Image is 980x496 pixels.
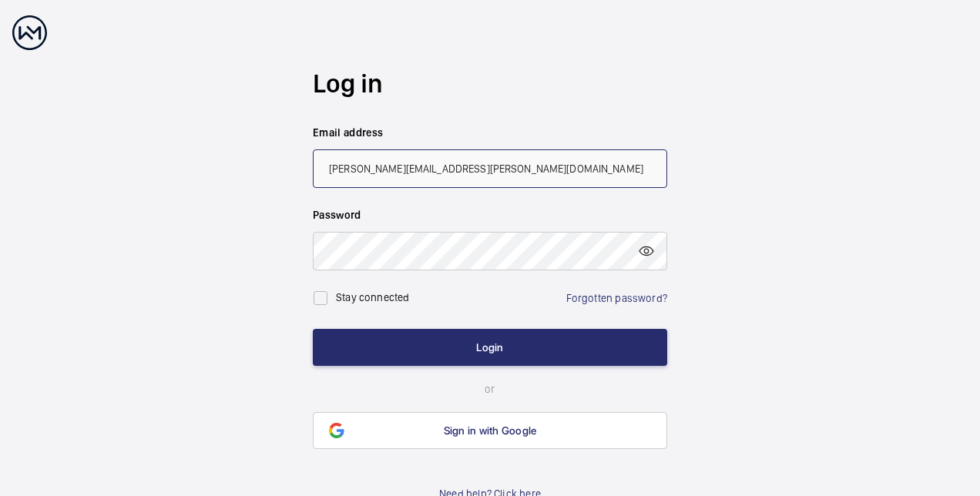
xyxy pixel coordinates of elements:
p: or [313,381,667,397]
button: Login [313,329,667,366]
input: Your email address [313,149,667,188]
label: Password [313,207,667,223]
label: Email address [313,125,667,140]
span: Sign in with Google [444,424,537,437]
a: Forgotten password? [566,292,667,304]
h2: Log in [313,65,667,102]
label: Stay connected [336,291,410,303]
